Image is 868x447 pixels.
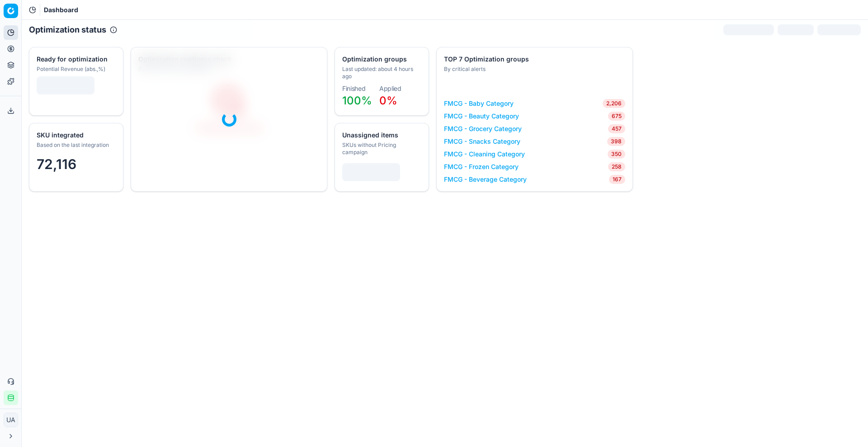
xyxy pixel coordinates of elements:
span: 2,206 [603,99,625,108]
span: 167 [609,175,625,184]
div: TOP 7 Optimization groups [444,55,623,64]
span: 350 [608,150,625,159]
span: 100% [342,94,372,107]
nav: breadcrumb [44,5,78,14]
span: 258 [608,162,625,171]
button: UA [4,413,18,427]
dt: Applied [379,85,401,92]
div: Based on the last integration [37,141,114,149]
div: By critical alerts [444,66,623,73]
span: 457 [608,124,625,133]
a: FMCG - Baby Category [444,99,514,108]
span: Dashboard [44,5,78,14]
span: 675 [608,112,625,121]
a: FMCG - Cleaning Category [444,150,525,159]
dt: Finished [342,85,372,92]
span: 72,116 [37,156,76,172]
a: FMCG - Beverage Category [444,175,527,184]
div: SKU integrated [37,131,114,140]
span: 398 [607,137,625,146]
div: SKUs without Pricing campaign [342,141,420,156]
div: Unassigned items [342,131,420,140]
a: FMCG - Grocery Category [444,124,522,133]
span: UA [4,413,18,427]
a: FMCG - Snacks Category [444,137,520,146]
span: 0% [379,94,397,107]
div: Last updated: about 4 hours ago [342,66,420,80]
a: FMCG - Frozen Category [444,162,519,171]
div: Optimization groups [342,55,420,64]
div: Potential Revenue (abs.,%) [37,66,114,73]
a: FMCG - Beauty Category [444,112,519,121]
div: Ready for optimization [37,55,114,64]
h2: Optimization status [29,24,106,36]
